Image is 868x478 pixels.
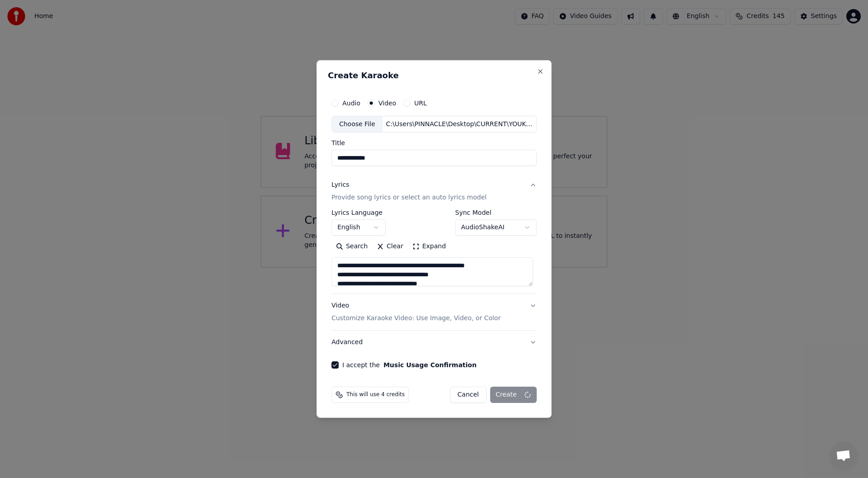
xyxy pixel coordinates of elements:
label: Sync Model [455,210,537,216]
p: Customize Karaoke Video: Use Image, Video, or Color [331,314,500,323]
button: Search [331,240,372,254]
label: URL [414,100,427,106]
button: Cancel [450,387,486,403]
button: Advanced [331,331,537,354]
label: I accept the [342,362,476,368]
div: C:\Users\PINNACLE\Desktop\CURRENT\YOUKA\ONLY LONELY .mp4 [382,120,536,129]
button: Expand [408,240,450,254]
label: Title [331,140,537,147]
button: VideoCustomize Karaoke Video: Use Image, Video, or Color [331,294,537,331]
div: Lyrics [331,181,349,190]
label: Audio [342,100,360,106]
label: Lyrics Language [331,210,386,216]
div: Choose File [332,116,382,133]
h2: Create Karaoke [328,71,540,80]
button: Clear [372,240,408,254]
button: LyricsProvide song lyrics or select an auto lyrics model [331,174,537,210]
span: This will use 4 credits [346,391,405,398]
div: Video [331,302,500,323]
div: LyricsProvide song lyrics or select an auto lyrics model [331,210,537,294]
label: Video [378,100,396,106]
p: Provide song lyrics or select an auto lyrics model [331,194,486,203]
button: I accept the [383,362,476,368]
